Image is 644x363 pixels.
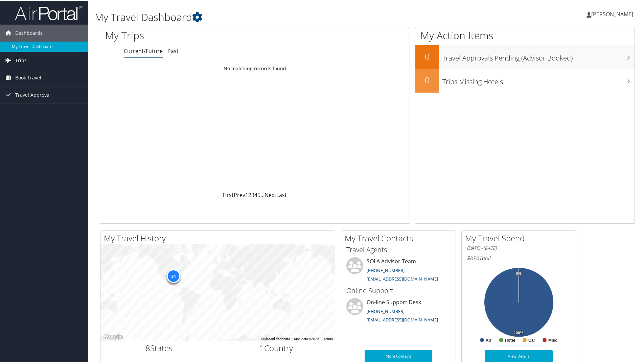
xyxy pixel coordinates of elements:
a: 0Trips Missing Hotels [415,68,635,92]
h2: Country [223,342,330,353]
span: Trips [15,51,27,68]
h2: My Travel Spend [465,232,576,243]
h2: 0 [415,74,439,85]
h2: 0 [415,50,439,62]
text: Air [486,337,491,342]
li: On-line Support Desk [343,297,454,325]
a: View Details [485,349,553,362]
span: … [260,191,264,198]
text: Car [528,337,535,342]
h3: Travel Agents [346,244,451,254]
h1: My Travel Dashboard [95,9,458,24]
span: 8 [145,342,150,353]
text: Misc [548,337,557,342]
a: [EMAIL_ADDRESS][DOMAIN_NAME] [367,275,438,281]
h1: My Action Items [415,28,635,42]
h6: [DATE] - [DATE] [467,244,571,251]
td: No matching records found [100,62,410,74]
h2: States [106,342,213,353]
span: Travel Approval [15,86,51,103]
a: Last [276,191,287,198]
a: Open this area in Google Maps (opens a new window) [102,332,124,341]
a: Next [264,191,276,198]
span: [PERSON_NAME] [591,10,633,17]
a: First [223,191,234,198]
a: [PHONE_NUMBER] [367,267,405,273]
h3: Trips Missing Hotels [442,73,635,86]
h1: My Trips [105,28,276,42]
h3: Travel Approvals Pending (Advisor Booked) [442,49,635,62]
li: SOLA Advisor Team [343,257,454,284]
a: 2 [248,191,251,198]
div: 34 [167,269,180,282]
tspan: 0% [516,271,522,275]
span: $696 [467,253,479,261]
a: 4 [254,191,257,198]
span: Book Travel [15,69,41,86]
span: Dashboards [15,24,43,41]
span: 1 [259,342,264,353]
a: 1 [245,191,248,198]
h2: My Travel History [104,232,335,243]
h2: My Travel Contacts [345,232,456,243]
text: Hotel [505,337,515,342]
a: Current/Future [124,47,163,54]
a: More Contacts [365,349,432,362]
img: airportal-logo.png [15,4,83,20]
a: [PERSON_NAME] [586,3,640,24]
a: [PHONE_NUMBER] [367,308,405,314]
h3: Online Support [346,285,451,295]
tspan: 100% [514,330,523,334]
span: Map data ©2025 [294,336,319,340]
a: 3 [251,191,254,198]
a: Terms (opens in new tab) [323,336,333,340]
a: Past [167,47,179,54]
a: 0Travel Approvals Pending (Advisor Booked) [415,45,635,68]
button: Keyboard shortcuts [261,336,290,341]
img: Google [102,332,124,341]
a: Prev [234,191,245,198]
h6: Total [467,253,571,261]
a: [EMAIL_ADDRESS][DOMAIN_NAME] [367,316,438,322]
a: 5 [257,191,260,198]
